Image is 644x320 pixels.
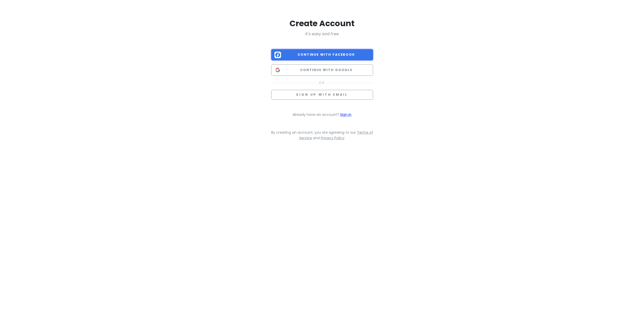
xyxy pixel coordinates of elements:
[274,52,281,58] img: Facebook logo
[283,52,370,57] span: Continue with Facebook
[340,112,351,117] a: Sign in
[271,112,373,117] p: Already have an account?
[299,130,373,140] a: Terms of Service
[271,130,373,141] p: By creating an account, you are agreeing to our and .
[271,49,373,60] button: Continue with Facebook
[271,64,373,76] button: Continue with Google
[283,67,370,73] span: Continue with Google
[271,31,373,37] p: It's easy and free
[271,90,373,100] button: Sign up with email
[296,92,348,97] span: Sign up with email
[271,18,373,29] h2: Create Account
[321,135,344,140] a: Privacy Policy
[274,67,281,73] img: Google logo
